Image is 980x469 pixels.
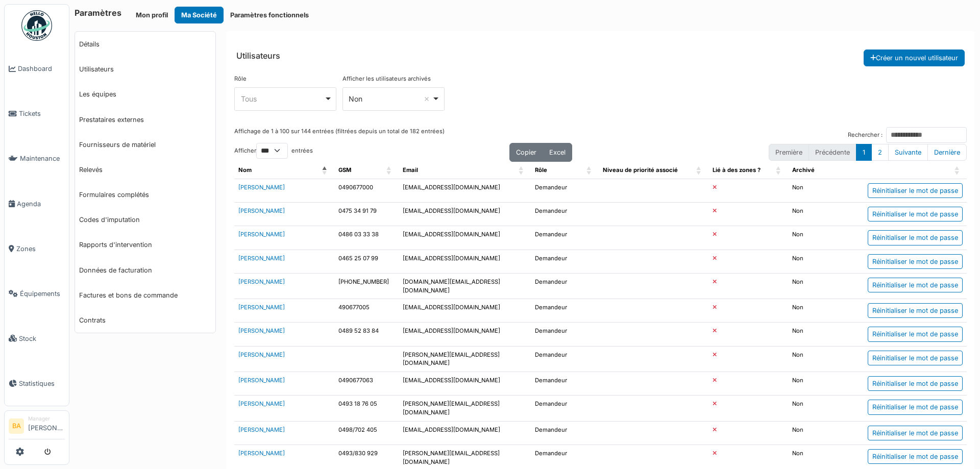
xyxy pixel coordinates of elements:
button: Next [888,144,928,161]
td: [EMAIL_ADDRESS][DOMAIN_NAME] [399,372,531,396]
div: Réinitialiser le mot de passe [868,278,963,292]
img: Badge_color-CXgf-gQk.svg [21,10,52,41]
span: Lié à des zones ? [713,166,761,174]
a: Données de facturation [75,258,215,283]
div: Réinitialiser le mot de passe [868,449,963,464]
span: Agenda [17,199,65,209]
a: Statistiques [5,361,69,406]
a: Stock [5,316,69,361]
td: Demandeur [531,346,598,372]
a: [PERSON_NAME] [238,327,285,334]
td: 0475 34 91 79 [334,203,398,226]
a: Fournisseurs de matériel [75,132,215,157]
a: [PERSON_NAME] [238,255,285,262]
td: [EMAIL_ADDRESS][DOMAIN_NAME] [399,203,531,226]
label: Rechercher : [848,131,883,139]
div: Manager [28,415,65,423]
div: Réinitialiser le mot de passe [868,303,963,318]
td: Non [788,346,843,372]
a: [PERSON_NAME] [238,426,285,433]
a: [PERSON_NAME] [238,351,285,358]
td: Demandeur [531,299,598,323]
button: Créer un nouvel utilisateur [864,50,965,66]
div: Réinitialiser le mot de passe [868,327,963,341]
div: Affichage de 1 à 100 sur 144 entrées (filtrées depuis un total de 182 entrées) [234,127,445,143]
td: Non [788,226,843,250]
td: Demandeur [531,226,598,250]
span: Copier [516,149,536,156]
a: Les équipes [75,82,215,107]
td: [DOMAIN_NAME][EMAIL_ADDRESS][DOMAIN_NAME] [399,273,531,299]
a: Relevés [75,157,215,182]
span: Niveau de priorité associé : Activate to sort [696,162,702,179]
td: Non [788,372,843,396]
div: Réinitialiser le mot de passe [868,426,963,440]
td: 0490677063 [334,372,398,396]
button: Ma Société [175,7,224,23]
span: Stock [19,334,65,343]
td: [EMAIL_ADDRESS][DOMAIN_NAME] [399,250,531,273]
td: Demandeur [531,203,598,226]
span: Nom [238,166,252,174]
td: 0465 25 07 99 [334,250,398,273]
button: Mon profil [129,7,175,23]
a: [PERSON_NAME] [238,207,285,214]
span: GSM [338,166,351,174]
a: [PERSON_NAME] [238,450,285,457]
a: Contrats [75,308,215,333]
label: Afficher entrées [234,143,313,159]
a: Paramètres fonctionnels [224,7,315,23]
select: Afficherentrées [256,143,288,159]
span: Lié à des zones ?: Activate to sort [776,162,782,179]
td: Demandeur [531,273,598,299]
td: Non [788,422,843,445]
a: Détails [75,32,215,57]
td: [EMAIL_ADDRESS][DOMAIN_NAME] [399,299,531,323]
a: Factures et bons de commande [75,283,215,308]
li: [PERSON_NAME] [28,415,65,437]
td: 0486 03 33 38 [334,226,398,250]
span: GSM: Activate to sort [386,162,393,179]
div: Réinitialiser le mot de passe [868,207,963,221]
label: Afficher les utilisateurs archivés [342,75,431,83]
span: Email [403,166,418,174]
label: Rôle [234,75,247,83]
a: Codes d'imputation [75,207,215,232]
span: Statistiques [19,379,65,388]
h6: Paramètres [75,8,121,18]
a: [PERSON_NAME] [238,377,285,384]
div: Réinitialiser le mot de passe [868,183,963,198]
span: Email: Activate to sort [519,162,525,179]
a: [PERSON_NAME] [238,231,285,238]
span: Rôle [535,166,547,174]
a: Tickets [5,91,69,136]
td: Demandeur [531,179,598,202]
a: Agenda [5,181,69,226]
a: [PERSON_NAME] [238,278,285,285]
button: Copier [509,143,543,162]
td: [EMAIL_ADDRESS][DOMAIN_NAME] [399,226,531,250]
td: 0490677000 [334,179,398,202]
span: Nom: Activate to invert sorting [322,162,328,179]
button: Excel [543,143,572,162]
td: [PERSON_NAME][EMAIL_ADDRESS][DOMAIN_NAME] [399,396,531,422]
h6: Utilisateurs [236,51,280,61]
span: Équipements [20,289,65,299]
a: Maintenance [5,136,69,181]
td: Demandeur [531,372,598,396]
button: 2 [871,144,889,161]
a: Utilisateurs [75,57,215,82]
td: Non [788,396,843,422]
td: 0493 18 76 05 [334,396,398,422]
a: [PERSON_NAME] [238,400,285,407]
button: Last [927,144,967,161]
a: Dashboard [5,46,69,91]
span: Dashboard [18,64,65,73]
a: Rapports d'intervention [75,232,215,257]
span: Archivé [792,166,815,174]
td: Non [788,203,843,226]
nav: pagination [769,144,967,161]
span: Tickets [19,109,65,118]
